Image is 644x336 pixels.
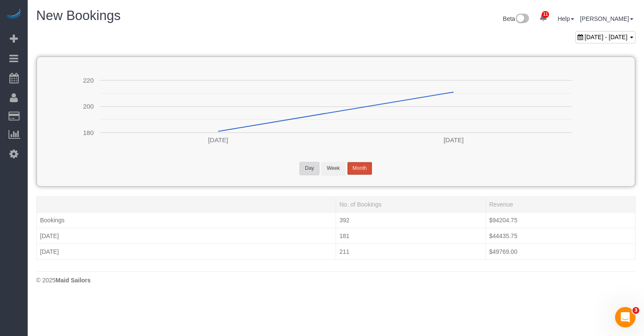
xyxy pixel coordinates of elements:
[5,9,22,20] img: Automaid Logo
[542,11,549,18] span: 11
[336,212,486,228] td: 392
[503,15,529,22] a: Beta
[585,34,628,40] span: [DATE] - [DATE]
[83,129,94,136] text: 180
[535,9,552,27] a: 11
[37,244,336,259] td: [DATE]
[515,14,529,25] img: New interface
[486,228,635,244] td: $44435.75
[615,307,635,327] iframe: Intercom live chat
[632,307,639,314] span: 3
[36,8,121,23] span: New Bookings
[486,196,635,212] td: Revenue
[336,228,486,244] td: 181
[83,76,94,83] text: 220
[486,212,635,228] td: $94204.75
[55,277,90,284] strong: Maid Sailors
[208,136,228,143] text: [DATE]
[347,162,372,175] button: Month
[486,244,635,259] td: $49769.00
[299,162,319,175] button: Day
[336,196,486,212] td: No. of Bookings
[336,244,486,259] td: 211
[36,276,635,284] div: © 2025
[37,228,336,244] td: [DATE]
[37,212,336,228] td: Bookings
[558,15,574,22] a: Help
[443,136,463,143] text: [DATE]
[321,162,345,175] button: Week
[580,15,633,22] a: [PERSON_NAME]
[46,64,626,149] svg: A chart.
[83,103,94,110] text: 200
